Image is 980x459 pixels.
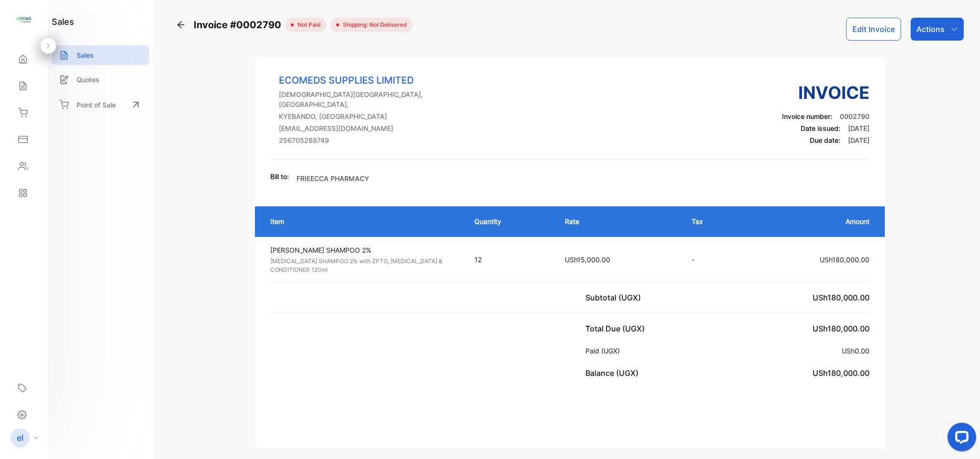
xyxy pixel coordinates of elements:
[52,94,149,115] a: Point of Sale
[911,18,964,41] button: Actions
[585,292,645,303] p: Subtotal (UGX)
[810,136,840,144] span: Due date:
[848,136,870,144] span: [DATE]
[782,112,832,120] span: Invoice number:
[52,45,149,65] a: Sales
[52,15,74,28] h1: sales
[339,21,407,29] span: Shipping: Not Delivered
[294,21,321,29] span: not paid
[940,419,980,459] iframe: LiveChat chat widget
[77,100,116,110] p: Point of Sale
[565,256,610,264] span: USh15,000.00
[846,18,901,41] button: Edit Invoice
[916,23,945,35] p: Actions
[270,216,455,226] p: Item
[270,245,457,255] p: [PERSON_NAME] SHAMPOO 2%
[279,73,462,87] p: ECOMEDS SUPPLIES LIMITED
[692,255,733,265] p: -
[585,346,624,356] p: Paid (UGX)
[585,367,642,379] p: Balance (UGX)
[279,135,462,145] p: 256705268749
[842,347,870,355] span: USh0.00
[840,112,870,120] span: 0002790
[77,75,99,85] p: Quotes
[565,216,672,226] p: Rate
[752,216,870,226] p: Amount
[813,293,870,302] span: USh180,000.00
[17,12,31,27] img: logo
[692,216,733,226] p: Tax
[270,171,289,181] p: Bill to:
[813,368,870,378] span: USh180,000.00
[820,256,870,264] span: USh180,000.00
[17,432,23,444] p: el
[474,255,546,265] p: 12
[813,324,870,333] span: USh180,000.00
[279,111,462,121] p: KYEBANDO, [GEOGRAPHIC_DATA]
[848,124,870,132] span: [DATE]
[77,50,94,60] p: Sales
[782,80,870,106] h3: Invoice
[279,89,462,109] p: [DEMOGRAPHIC_DATA][GEOGRAPHIC_DATA], [GEOGRAPHIC_DATA],
[52,70,149,89] a: Quotes
[270,257,457,274] p: [MEDICAL_DATA] SHAMPOO 2% with ZPTO, [MEDICAL_DATA] & CONDITIONER 120ml
[474,216,546,226] p: Quantity
[297,173,369,183] p: FRIEECCA PHARMACY
[585,323,649,334] p: Total Due (UGX)
[801,124,840,132] span: Date issued:
[279,123,462,133] p: [EMAIL_ADDRESS][DOMAIN_NAME]
[194,18,285,32] span: Invoice #0002790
